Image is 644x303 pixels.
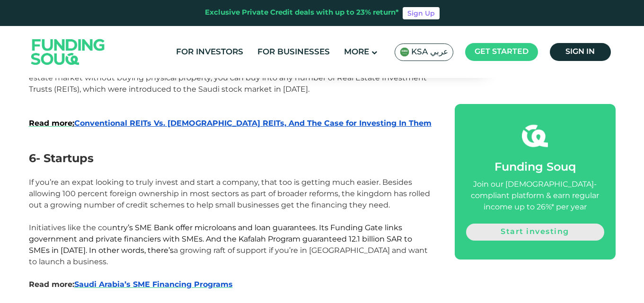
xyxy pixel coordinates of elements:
div: Exclusive Private Credit deals with up to 23% return* [205,8,399,18]
span: 6- Startups [29,151,94,165]
a: For Businesses [255,44,332,60]
span: You can check out this for more information. If you want to invest in [GEOGRAPHIC_DATA]’s real es... [29,62,427,94]
div: Join our [DEMOGRAPHIC_DATA]-compliant platform & earn regular income up to 26%* per year [466,179,604,213]
span: Initiatives like the cou a growing raft of support if you’re in [GEOGRAPHIC_DATA] and want to lau... [29,223,428,266]
span: If you’re an expat looking to truly invest and start a company, that too is getting much easier. ... [29,178,430,209]
img: fsicon [522,123,548,149]
span: Get started [475,48,529,55]
span: Funding Souq [494,162,576,173]
a: Saudi Arabia’s SME Financing Programs [74,280,233,289]
span: Sign in [565,48,595,55]
span: Conventional REITs Vs. [DEMOGRAPHIC_DATA] REITs, And The Case for Investing In Them [72,119,432,128]
a: Read more [29,119,72,128]
span: ntry’s SME Bank offer microloans and loan guarantees. Its Funding Gate links government and priva... [29,223,412,255]
img: SA Flag [400,47,409,57]
img: Logo [22,28,115,76]
a: Sign Up [403,7,440,19]
a: Sign in [550,43,611,61]
span: KSA عربي [411,47,448,58]
span: : [72,119,74,128]
span: More [344,48,369,56]
span: Read more: [29,280,74,289]
a: :Conventional REITs Vs. [DEMOGRAPHIC_DATA] REITs, And The Case for Investing In Them [72,119,432,128]
a: Start investing [466,224,604,241]
a: For Investors [174,44,246,60]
